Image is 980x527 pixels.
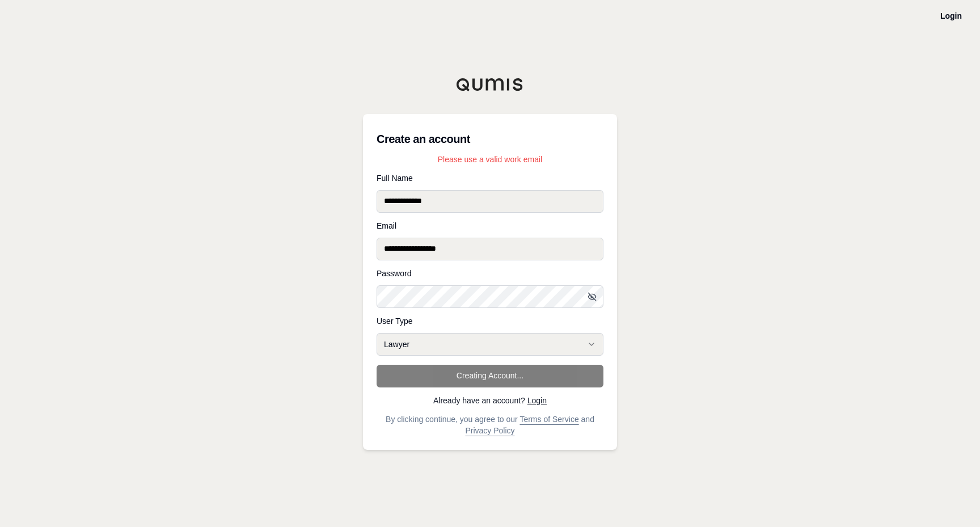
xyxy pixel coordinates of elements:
label: Email [377,222,603,230]
label: Full Name [377,174,603,182]
p: Please use a valid work email [377,154,603,165]
h3: Create an account [377,128,603,150]
a: Privacy Policy [465,426,514,435]
label: User Type [377,317,603,325]
img: Qumis [456,78,524,91]
p: Already have an account? [377,397,603,404]
label: Password [377,269,603,277]
a: Login [940,11,962,20]
p: By clicking continue, you agree to our and [377,414,603,436]
a: Login [527,396,547,405]
a: Terms of Service [519,415,578,424]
